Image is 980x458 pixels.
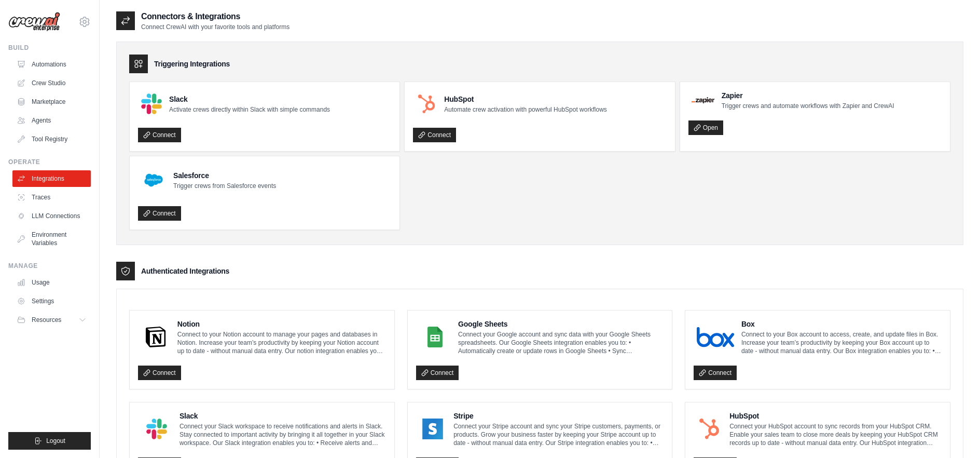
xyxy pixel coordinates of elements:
img: Google Sheets Logo [419,327,451,347]
h4: Slack [180,411,386,421]
img: HubSpot Logo [697,419,722,439]
p: Connect your Google account and sync data with your Google Sheets spreadsheets. Our Google Sheets... [458,330,664,355]
p: Automate crew activation with powerful HubSpot workflows [444,105,606,114]
p: Connect to your Notion account to manage your pages and databases in Notion. Increase your team’s... [177,330,386,355]
a: Agents [12,112,91,129]
img: Zapier Logo [692,97,714,103]
h2: Connectors & Integrations [141,10,289,23]
p: Trigger crews from Salesforce events [173,182,276,190]
img: Notion Logo [141,327,170,347]
a: Traces [12,189,91,206]
a: Integrations [12,170,91,187]
a: Connect [138,206,181,221]
img: Box Logo [697,327,734,347]
span: Logout [46,437,65,445]
h4: Zapier [722,90,894,101]
a: Crew Studio [12,75,91,91]
button: Resources [12,312,91,328]
p: Trigger crews and automate workflows with Zapier and CrewAI [722,102,894,110]
div: Operate [8,158,91,166]
p: Connect to your Box account to access, create, and update files in Box. Increase your team’s prod... [741,330,942,355]
p: Connect your HubSpot account to sync records from your HubSpot CRM. Enable your sales team to clo... [729,422,942,447]
h4: HubSpot [444,94,606,104]
a: Usage [12,274,91,291]
img: Salesforce Logo [141,168,166,193]
a: Settings [12,293,91,309]
iframe: Chat Widget [928,408,980,458]
a: Connect [413,128,456,142]
a: Automations [12,56,91,73]
a: Tool Registry [12,131,91,147]
img: Slack Logo [141,93,162,114]
img: Slack Logo [141,419,172,439]
img: Stripe Logo [419,419,446,439]
p: Connect your Slack workspace to receive notifications and alerts in Slack. Stay connected to impo... [180,422,386,447]
h4: Stripe [453,411,664,421]
h3: Authenticated Integrations [141,266,229,276]
a: Open [688,120,723,135]
div: Build [8,44,91,52]
p: Connect your Stripe account and sync your Stripe customers, payments, or products. Grow your busi... [453,422,664,447]
h3: Triggering Integrations [154,59,230,69]
a: LLM Connections [12,208,91,224]
a: Connect [138,366,181,380]
h4: Box [741,319,942,329]
button: Logout [8,432,91,450]
img: HubSpot Logo [416,93,437,114]
p: Activate crews directly within Slack with simple commands [169,105,330,114]
a: Connect [694,366,737,380]
h4: Notion [177,319,386,329]
h4: Google Sheets [458,319,664,329]
h4: Slack [169,94,330,104]
a: Connect [416,366,459,380]
a: Marketplace [12,93,91,110]
span: Resources [32,316,61,324]
a: Connect [138,128,181,142]
div: Manage [8,262,91,270]
h4: Salesforce [173,170,276,181]
p: Connect CrewAI with your favorite tools and platforms [141,23,289,31]
a: Environment Variables [12,226,91,251]
h4: HubSpot [729,411,942,421]
img: Logo [8,12,60,32]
